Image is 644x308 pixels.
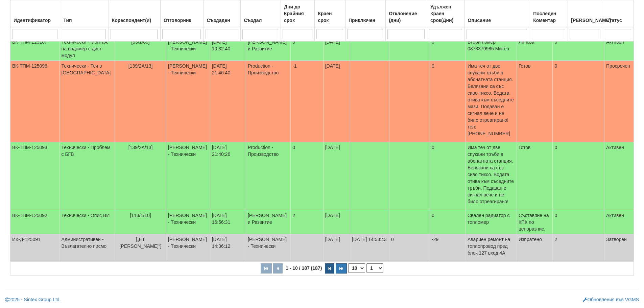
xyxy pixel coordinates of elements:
[347,16,384,25] div: Приключен
[519,213,549,232] span: Съставяне на КПК по ценоразпис.
[519,145,531,150] span: Готов
[323,37,350,61] td: [DATE]
[109,0,160,27] th: Кореспондент(и): No sort applied, activate to apply an ascending sort
[603,0,634,27] th: Статус: No sort applied, activate to apply an ascending sort
[292,213,295,218] span: 2
[553,142,604,210] td: 0
[292,145,295,150] span: 0
[568,0,603,27] th: Брой Файлове: No sort applied, activate to apply an ascending sort
[206,16,239,25] div: Създаден
[532,9,566,25] div: Последен Коментар
[323,142,350,210] td: [DATE]
[128,145,153,150] span: [139/2А/13]
[120,237,162,249] span: [„ЕТ [PERSON_NAME]“]
[583,297,639,302] a: Обновления във VGMS
[60,0,109,27] th: Тип: No sort applied, activate to apply an ascending sort
[246,210,290,234] td: [PERSON_NAME] и Развитие
[350,234,389,262] td: [DATE] 14:53:43
[131,39,150,45] span: [83/1/60]
[530,0,568,27] th: Последен Коментар: No sort applied, activate to apply an ascending sort
[166,61,210,142] td: [PERSON_NAME] - Технически
[246,142,290,210] td: Production - Производство
[553,210,604,234] td: 0
[10,61,60,142] td: ВК-ТПМ-125096
[430,142,466,210] td: 0
[210,210,246,234] td: [DATE] 16:56:31
[604,142,634,210] td: Активен
[519,63,531,69] span: Готов
[281,0,315,27] th: Дни до Крайния срок: No sort applied, activate to apply an ascending sort
[59,210,115,234] td: Технически - Опис ВИ
[468,39,515,52] p: Втори номер 0878379985 Митев
[348,263,365,273] select: Брой редове на страница
[166,210,210,234] td: [PERSON_NAME] - Технически
[323,61,350,142] td: [DATE]
[284,265,324,271] span: 1 - 10 / 187 (187)
[62,16,106,25] div: Тип
[10,142,60,210] td: ВК-ТПМ-125093
[246,37,290,61] td: [PERSON_NAME] и Развитие
[464,0,530,27] th: Описание: No sort applied, activate to apply an ascending sort
[570,16,601,25] div: [PERSON_NAME]
[467,16,528,25] div: Описание
[59,234,115,262] td: Административен - Възлагателно писмо
[430,210,466,234] td: 0
[605,16,632,25] div: Статус
[12,16,58,25] div: Идентификатор
[325,263,334,274] button: Следваща страница
[166,142,210,210] td: [PERSON_NAME] - Технически
[366,263,383,273] select: Страница номер
[210,234,246,262] td: [DATE] 14:36:12
[246,61,290,142] td: Production - Производство
[204,0,241,27] th: Създаден: No sort applied, activate to apply an ascending sort
[10,210,60,234] td: ВК-ТПМ-125092
[10,234,60,262] td: ИК-Д-125091
[468,212,515,226] p: Свален радиатор с топломер
[430,61,466,142] td: 0
[292,39,295,45] span: 5
[242,16,279,25] div: Създал
[59,61,115,142] td: Технически - Теч в [GEOGRAPHIC_DATA]
[345,0,386,27] th: Приключен: No sort applied, activate to apply an ascending sort
[292,63,296,69] span: -1
[323,234,350,262] td: [DATE]
[604,234,634,262] td: Затворен
[386,0,427,27] th: Отклонение (дни): No sort applied, activate to apply an ascending sort
[166,234,210,262] td: [PERSON_NAME] - Технически
[553,61,604,142] td: 0
[315,0,345,27] th: Краен срок: No sort applied, activate to apply an ascending sort
[5,297,61,302] a: 2025 - Sintex Group Ltd.
[387,9,425,25] div: Отклонение (дни)
[241,0,281,27] th: Създал: No sort applied, activate to apply an ascending sort
[111,16,159,25] div: Кореспондент(и)
[316,9,343,25] div: Краен срок
[336,263,347,274] button: Последна страница
[166,37,210,61] td: [PERSON_NAME] - Технически
[59,37,115,61] td: Технически - Монтаж на водомер с дист. модул
[128,63,153,69] span: [139/2А/13]
[59,142,115,210] td: Технически - Проблем с БГВ
[468,236,515,256] p: Авариен ремонт на топлопровод пред блок 127 вход 4А
[283,2,313,25] div: Дни до Крайния срок
[430,234,466,262] td: -29
[468,144,515,205] p: Има теч от две спукани тръби в абонатната станция. Белязани са със сиво тиксо. Водата отива към с...
[160,0,204,27] th: Отговорник: No sort applied, activate to apply an ascending sort
[429,2,463,25] div: Удължен Краен срок(Дни)
[210,37,246,61] td: [DATE] 10:32:40
[273,263,283,274] button: Предишна страница
[519,39,534,45] span: Липсва
[553,234,604,262] td: 2
[430,37,466,61] td: 0
[427,0,465,27] th: Удължен Краен срок(Дни): No sort applied, activate to apply an ascending sort
[210,61,246,142] td: [DATE] 21:46:40
[323,210,350,234] td: [DATE]
[553,37,604,61] td: 0
[210,142,246,210] td: [DATE] 21:40:26
[162,16,202,25] div: Отговорник
[519,237,542,242] span: Изпратено
[246,234,290,262] td: [PERSON_NAME] - Технически
[10,0,60,27] th: Идентификатор: No sort applied, activate to apply an ascending sort
[604,37,634,61] td: Активен
[604,61,634,142] td: Просрочен
[604,210,634,234] td: Активен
